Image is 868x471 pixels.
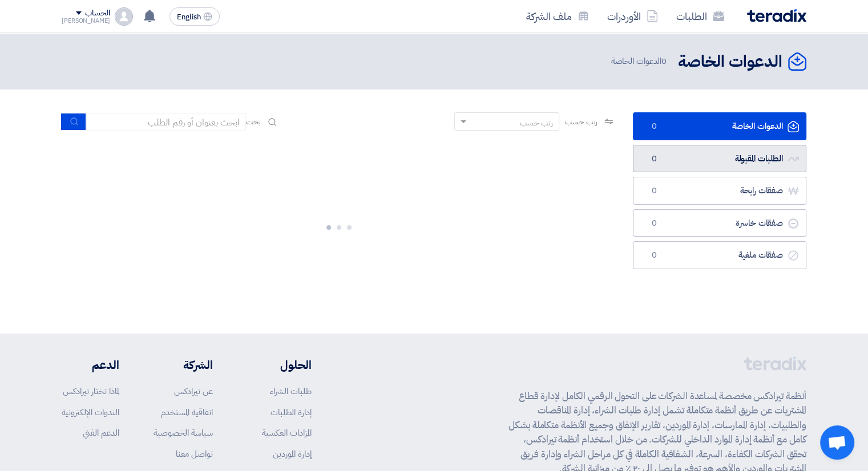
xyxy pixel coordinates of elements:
a: إدارة الطلبات [271,406,312,419]
a: صفقات ملغية0 [633,241,806,269]
input: ابحث بعنوان أو رقم الطلب [86,113,246,131]
a: لماذا تختار تيرادكس [63,385,119,397]
a: الندوات الإلكترونية [62,406,119,419]
span: الدعوات الخاصة [611,55,669,68]
a: تواصل معنا [176,448,213,460]
a: صفقات رابحة0 [633,177,806,205]
a: الأوردرات [598,3,667,30]
img: profile_test.png [115,7,133,26]
a: الطلبات المقبولة0 [633,145,806,173]
span: 0 [647,218,661,229]
span: بحث [246,116,261,128]
div: رتب حسب [520,117,553,129]
span: رتب حسب [565,116,597,128]
img: Teradix logo [747,9,806,22]
a: صفقات خاسرة0 [633,209,806,237]
span: 0 [647,250,661,261]
a: الدعوات الخاصة0 [633,112,806,140]
a: الطلبات [667,3,733,30]
a: عن تيرادكس [174,385,213,397]
li: الشركة [154,356,213,373]
span: 0 [661,55,667,67]
span: English [177,13,201,21]
a: اتفاقية المستخدم [161,406,213,419]
a: Open chat [820,425,854,460]
div: [PERSON_NAME] [62,18,110,24]
li: الحلول [247,356,312,373]
a: ملف الشركة [517,3,598,30]
div: الحساب [85,9,110,18]
a: سياسة الخصوصية [154,427,213,439]
span: 0 [647,185,661,197]
a: إدارة الموردين [273,448,312,460]
span: 0 [647,153,661,165]
button: English [169,7,220,26]
a: طلبات الشراء [270,385,312,397]
a: المزادات العكسية [262,427,312,439]
h2: الدعوات الخاصة [678,51,782,73]
span: 0 [647,121,661,132]
a: الدعم الفني [83,427,119,439]
li: الدعم [62,356,119,373]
